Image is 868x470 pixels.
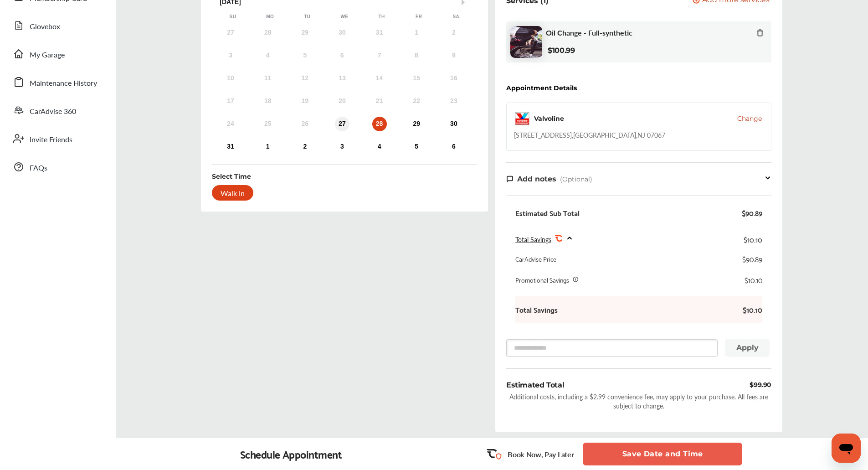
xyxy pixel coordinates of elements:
[515,254,556,263] div: CarAdvise Price
[261,71,275,86] div: Not available Monday, August 11th, 2025
[510,26,542,58] img: oil-change-thumb.jpg
[447,117,461,131] div: Choose Saturday, August 30th, 2025
[335,117,349,131] div: Choose Wednesday, August 27th, 2025
[298,94,312,108] div: Not available Tuesday, August 19th, 2025
[30,106,76,118] span: CarAdvise 360
[8,70,107,94] a: Maintenance History
[298,71,312,86] div: Not available Tuesday, August 12th, 2025
[261,48,275,63] div: Not available Monday, August 4th, 2025
[832,434,861,463] iframe: Button to launch messaging window
[452,14,461,20] div: Sa
[30,134,72,146] span: Invite Friends
[223,139,238,154] div: Choose Sunday, August 31st, 2025
[223,48,238,63] div: Not available Sunday, August 3rd, 2025
[506,84,577,92] div: Appointment Details
[506,175,514,183] img: note-icon.db9493fa.svg
[583,443,742,465] button: Save Date and Time
[409,26,424,40] div: Not available Friday, August 1st, 2025
[409,94,424,108] div: Not available Friday, August 22nd, 2025
[372,26,387,40] div: Not available Thursday, July 31st, 2025
[261,139,275,154] div: Choose Monday, September 1st, 2025
[212,172,251,181] div: Select Time
[515,275,569,284] div: Promotional Savings
[742,254,762,263] div: $90.89
[372,71,387,86] div: Not available Thursday, August 14th, 2025
[335,26,349,40] div: Not available Wednesday, July 30th, 2025
[212,185,253,201] div: Walk In
[30,21,60,33] span: Glovebox
[8,155,107,179] a: FAQs
[735,305,762,314] b: $10.10
[546,28,632,37] span: Oil Change - Full-synthetic
[447,94,461,108] div: Not available Saturday, August 23rd, 2025
[409,117,424,131] div: Choose Friday, August 29th, 2025
[340,14,349,20] div: We
[515,208,580,217] div: Estimated Sub Total
[514,110,530,127] img: logo-valvoline.png
[515,305,558,314] b: Total Savings
[8,14,107,37] a: Glovebox
[240,448,342,460] div: Schedule Appointment
[266,14,275,20] div: Mo
[745,275,762,284] div: $10.10
[335,94,349,108] div: Not available Wednesday, August 20th, 2025
[372,139,387,154] div: Choose Thursday, September 4th, 2025
[409,139,424,154] div: Choose Friday, September 5th, 2025
[506,380,564,390] div: Estimated Total
[30,49,65,61] span: My Garage
[750,380,771,390] div: $99.90
[737,114,762,123] button: Change
[298,117,312,131] div: Not available Tuesday, August 26th, 2025
[298,139,312,154] div: Choose Tuesday, September 2nd, 2025
[372,94,387,108] div: Not available Thursday, August 21st, 2025
[30,77,97,89] span: Maintenance History
[8,127,107,150] a: Invite Friends
[228,14,237,20] div: Su
[377,14,386,20] div: Th
[372,117,387,131] div: Choose Thursday, August 28th, 2025
[515,235,551,244] span: Total Savings
[223,26,238,40] div: Not available Sunday, July 27th, 2025
[447,48,461,63] div: Not available Saturday, August 9th, 2025
[725,339,770,357] button: Apply
[335,139,349,154] div: Choose Wednesday, September 3rd, 2025
[335,48,349,63] div: Not available Wednesday, August 6th, 2025
[560,175,592,183] span: (Optional)
[30,162,47,174] span: FAQs
[261,117,275,131] div: Not available Monday, August 25th, 2025
[303,14,312,20] div: Tu
[409,71,424,86] div: Not available Friday, August 15th, 2025
[335,71,349,86] div: Not available Wednesday, August 13th, 2025
[414,14,423,20] div: Fr
[372,48,387,63] div: Not available Thursday, August 7th, 2025
[447,139,461,154] div: Choose Saturday, September 6th, 2025
[261,94,275,108] div: Not available Monday, August 18th, 2025
[223,117,238,131] div: Not available Sunday, August 24th, 2025
[8,98,107,122] a: CarAdvise 360
[298,26,312,40] div: Not available Tuesday, July 29th, 2025
[506,392,771,410] div: Additional costs, including a $2.99 convenience fee, may apply to your purchase. All fees are sub...
[534,114,564,123] div: Valvoline
[548,46,575,55] b: $100.99
[447,71,461,86] div: Not available Saturday, August 16th, 2025
[514,130,665,139] div: [STREET_ADDRESS] , [GEOGRAPHIC_DATA] , NJ 07067
[8,42,107,66] a: My Garage
[223,71,238,86] div: Not available Sunday, August 10th, 2025
[447,26,461,40] div: Not available Saturday, August 2nd, 2025
[744,233,762,245] div: $10.10
[409,48,424,63] div: Not available Friday, August 8th, 2025
[298,48,312,63] div: Not available Tuesday, August 5th, 2025
[212,24,473,156] div: month 2025-08
[508,449,574,460] p: Book Now, Pay Later
[742,208,762,217] div: $90.89
[261,26,275,40] div: Not available Monday, July 28th, 2025
[223,94,238,108] div: Not available Sunday, August 17th, 2025
[517,175,556,183] span: Add notes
